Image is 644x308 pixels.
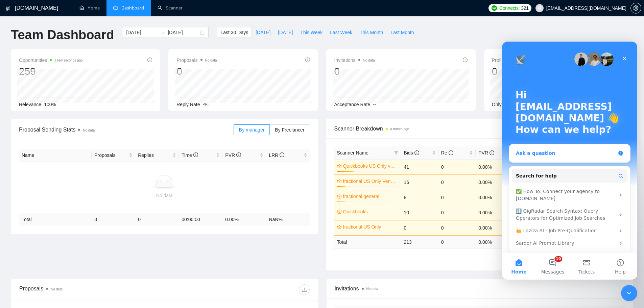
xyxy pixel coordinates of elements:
a: setting [630,5,641,11]
span: Proposals [176,56,217,64]
time: a few seconds ago [54,58,82,62]
span: PVR [225,152,241,158]
span: info-circle [463,57,468,62]
span: Bids [404,150,419,156]
span: filter [393,148,400,158]
span: swap-right [160,30,165,35]
span: This Week [300,29,323,36]
span: Dashboard [121,5,144,11]
span: Scanner Breakdown [334,124,625,133]
a: fractional general [343,193,397,200]
span: Re [441,150,453,156]
span: Proposals [94,151,127,159]
span: Only exclusive agency members [492,102,560,107]
td: NaN % [266,213,310,226]
span: crown [337,179,342,184]
span: info-circle [193,152,198,157]
div: No data [22,192,307,199]
td: 10 [401,205,438,220]
td: 16 [401,174,438,190]
span: Scanner Name [337,150,368,156]
span: download [299,287,309,292]
td: 0 [438,190,476,205]
span: By Freelancer [275,127,304,133]
span: Replies [138,151,171,159]
img: logo [6,3,10,14]
div: Proposals [19,284,164,295]
a: fractional US Only Vendor [343,177,397,185]
button: Last Week [326,27,356,38]
span: LRR [269,152,284,158]
input: End date [168,29,198,36]
span: 100% [44,102,56,107]
td: 213 [401,235,438,248]
button: This Month [356,27,387,38]
th: Name [19,149,92,162]
td: 0.00 % [476,235,513,248]
span: info-circle [449,150,453,155]
td: 0 [92,213,135,226]
td: 0 [438,220,476,235]
td: 0 [438,235,476,248]
span: [DATE] [256,29,270,36]
td: 0.00% [476,190,513,205]
span: 321 [521,4,528,12]
span: No data [51,287,63,291]
span: No data [363,58,375,62]
span: No data [205,58,217,62]
iframe: Intercom live chat [621,285,637,301]
span: Reply Rate [176,102,200,107]
td: 0.00% [476,174,513,190]
span: setting [631,5,641,11]
td: 0.00 % [222,213,266,226]
td: 0.00% [476,205,513,220]
span: info-circle [305,57,310,62]
td: 0.00% [476,159,513,174]
a: homeHome [79,5,100,11]
span: -% [203,102,209,107]
span: -- [373,102,376,107]
button: [DATE] [252,27,274,38]
td: 41 [401,159,438,174]
span: info-circle [414,150,419,155]
span: crown [337,224,342,229]
span: filter [394,151,398,155]
span: info-circle [147,57,152,62]
span: Last Week [330,29,352,36]
button: [DATE] [274,27,296,38]
div: 0 [492,65,545,78]
span: By manager [239,127,264,133]
td: 0 [401,220,438,235]
span: [DATE] [278,29,293,36]
span: Acceptance Rate [334,102,371,107]
span: Connects: [499,4,520,12]
a: Quickbooks US Only vendor [343,162,397,170]
span: Relevance [19,102,41,107]
div: 0 [176,65,217,78]
h1: Team Dashboard [11,27,114,43]
a: searchScanner [158,5,183,11]
span: info-circle [490,150,494,155]
span: Profile Views [492,56,545,64]
span: No data [83,128,95,132]
button: setting [630,3,641,14]
span: Invitations [334,56,375,64]
a: Quickbooks [343,208,397,215]
span: info-circle [280,152,284,157]
span: No data [366,287,378,291]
